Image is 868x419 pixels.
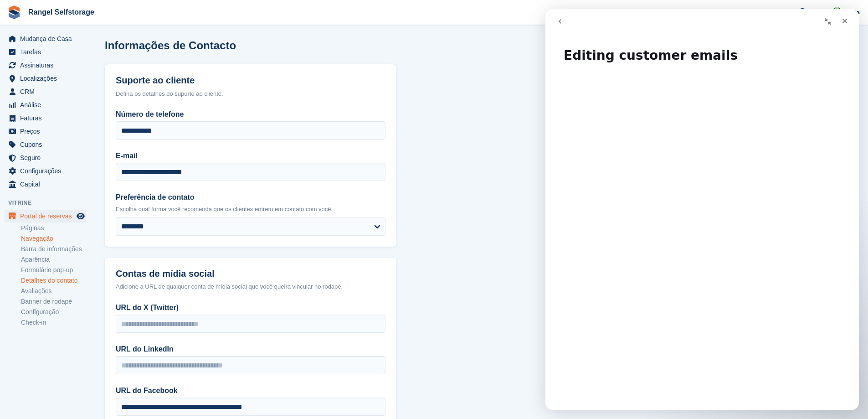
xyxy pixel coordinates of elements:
[20,72,75,85] span: Localizações
[20,32,75,45] span: Mudança de Casa
[20,165,75,177] span: Configurações
[116,282,385,291] div: Adicione a URL de qualquer conta de mídia social que você queira vincular no rodapé.
[20,178,75,191] span: Capital
[75,211,86,222] a: Loja de pré-visualização
[5,151,86,164] a: menu
[20,151,75,164] span: Seguro
[25,5,98,20] a: Rangel Selfstorage
[116,75,385,86] h2: Suporte ao cliente
[21,297,86,306] a: Banner de rodapé
[5,138,86,151] a: menu
[5,32,86,45] a: menu
[105,39,236,52] h1: Informações de Contacto
[5,210,86,222] a: menu
[20,59,75,72] span: Assinaturas
[116,302,385,313] label: URL do X (Twitter)
[20,210,75,222] span: Portal de reservas
[116,109,385,120] label: Número de telefone
[21,287,86,295] a: Avaliações
[21,318,86,327] a: Check-in
[20,98,75,111] span: Análise
[545,9,859,410] iframe: Intercom live chat
[116,269,385,279] h2: Contas de mídia social
[21,245,86,253] a: Barra de informações
[843,8,860,17] span: Conta
[116,344,385,355] label: URL do LinkedIn
[20,46,75,58] span: Tarefas
[5,98,86,111] a: menu
[5,178,86,191] a: menu
[767,7,781,16] span: Criar
[832,7,842,16] img: Fernando Ferreira
[8,198,91,207] span: Vitrine
[21,308,86,316] a: Configuração
[116,205,385,214] p: Escolha qual forma você recomenda que os clientes entrem em contato com você.
[21,255,86,264] a: Aparência
[116,150,385,161] label: E-mail
[116,192,385,203] label: Preferência de contato
[20,125,75,138] span: Preços
[21,234,86,243] a: Navegação
[20,112,75,124] span: Faturas
[21,276,86,285] a: Detalhes do contato
[5,46,86,58] a: menu
[20,138,75,151] span: Cupons
[21,224,86,233] a: Páginas
[5,165,86,177] a: menu
[5,85,86,98] a: menu
[20,85,75,98] span: CRM
[116,89,385,98] div: Defina os detalhes do suporte ao cliente.
[5,59,86,72] a: menu
[116,385,385,396] label: URL do Facebook
[5,112,86,124] a: menu
[5,72,86,85] a: menu
[808,7,824,16] span: Ajuda
[5,125,86,138] a: menu
[7,5,21,19] img: stora-icon-8386f47178a22dfd0bd8f6a31ec36ba5ce8667c1dd55bd0f319d3a0aa187defe.svg
[21,266,86,274] a: Formulário pop-up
